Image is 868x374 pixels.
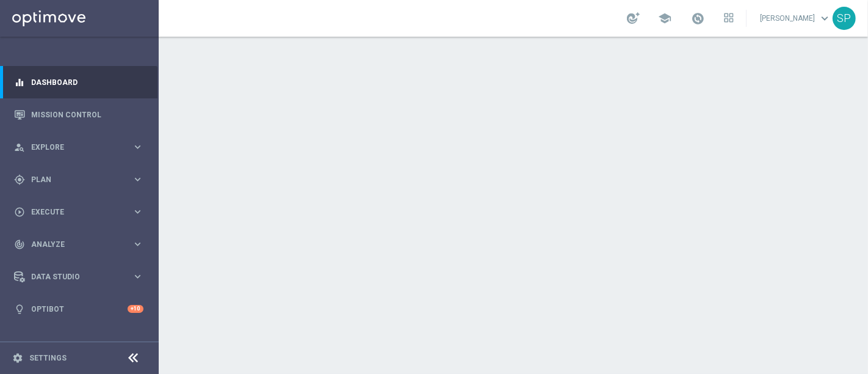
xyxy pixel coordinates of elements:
[833,7,856,30] div: SP
[13,142,144,152] button: person_search Explore keyboard_arrow_right
[31,293,128,325] a: Optibot
[14,304,25,315] i: lightbulb
[29,354,67,362] a: Settings
[128,305,143,313] div: +10
[14,142,25,153] i: person_search
[14,271,132,282] div: Data Studio
[132,174,143,185] i: keyboard_arrow_right
[14,207,132,218] div: Execute
[13,240,144,249] button: track_changes Analyze keyboard_arrow_right
[13,175,144,185] button: gps_fixed Plan keyboard_arrow_right
[14,98,143,131] div: Mission Control
[14,207,25,218] i: play_circle_outline
[31,176,132,183] span: Plan
[132,206,143,218] i: keyboard_arrow_right
[759,9,833,28] a: [PERSON_NAME]keyboard_arrow_down
[14,239,132,250] div: Analyze
[14,293,143,325] div: Optibot
[13,110,144,120] button: Mission Control
[132,141,143,153] i: keyboard_arrow_right
[132,238,143,250] i: keyboard_arrow_right
[13,207,144,217] button: play_circle_outline Execute keyboard_arrow_right
[13,272,144,282] button: Data Studio keyboard_arrow_right
[12,353,23,364] i: settings
[13,78,144,87] button: equalizer Dashboard
[818,12,831,25] span: keyboard_arrow_down
[14,142,132,153] div: Explore
[31,144,132,151] span: Explore
[658,12,671,25] span: school
[14,174,132,185] div: Plan
[14,77,25,88] i: equalizer
[31,273,132,280] span: Data Studio
[31,66,143,98] a: Dashboard
[31,241,132,248] span: Analyze
[14,66,143,98] div: Dashboard
[14,239,25,250] i: track_changes
[132,271,143,282] i: keyboard_arrow_right
[13,304,144,314] button: lightbulb Optibot +10
[14,174,25,185] i: gps_fixed
[31,208,132,216] span: Execute
[31,98,143,131] a: Mission Control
